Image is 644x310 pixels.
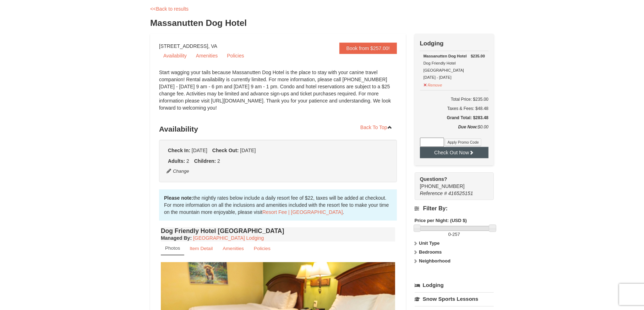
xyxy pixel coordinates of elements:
span: Reference # [420,190,447,196]
strong: Check In: [168,148,190,153]
button: Change [166,167,190,175]
strong: Check Out: [212,148,239,153]
span: 0 [448,232,451,237]
div: Taxes & Fees: $48.48 [420,105,489,112]
a: Book from $257.00! [339,43,397,54]
h5: Grand Total: $283.48 [420,114,489,121]
a: Policies [249,242,275,255]
h3: Availability [159,122,397,136]
button: Check Out Now [420,147,489,158]
h3: Massanutten Dog Hotel [150,16,494,30]
div: $0.00 [420,123,489,138]
a: <<Back to results [150,6,189,12]
span: 416525151 [448,190,473,196]
h6: Total Price: $235.00 [420,96,489,103]
small: Amenities [223,246,244,251]
div: the nightly rates below include a daily resort fee of $22, taxes will be added at checkout. For m... [159,189,397,221]
h4: Filter By: [415,205,494,212]
button: Remove [424,80,443,89]
span: [PHONE_NUMBER] [420,176,481,189]
a: Policies [223,50,248,61]
strong: Please note: [164,195,193,201]
div: Dog Friendly Hotel [GEOGRAPHIC_DATA] [DATE] - [DATE] [424,52,485,81]
span: 257 [452,232,460,237]
h4: Dog Friendly Hotel [GEOGRAPHIC_DATA] [161,227,395,234]
a: Lodging [415,279,494,292]
span: 2 [186,158,189,164]
div: Start wagging your tails because Massanutten Dog Hotel is the place to stay with your canine trav... [159,69,397,118]
strong: Bedrooms [419,249,442,255]
a: Item Detail [185,242,217,255]
strong: Questions? [420,176,447,182]
strong: Price per Night: (USD $) [415,218,467,223]
button: Apply Promo Code [445,138,481,146]
small: Photos [165,245,180,251]
strong: Due Now: [458,124,478,129]
span: 2 [217,158,220,164]
a: Availability [159,50,191,61]
strong: Massanutten Dog Hotel [424,54,467,58]
small: Policies [254,246,271,251]
a: Amenities [218,242,249,255]
span: [DATE] [240,148,256,153]
strong: Lodging [420,40,444,47]
label: - [415,231,494,238]
a: Amenities [192,50,222,61]
a: Back To Top [356,122,397,133]
a: Resort Fee | [GEOGRAPHIC_DATA] [262,209,343,215]
a: [GEOGRAPHIC_DATA] Lodging [193,235,264,241]
span: Managed By [161,235,190,241]
a: Snow Sports Lessons [415,292,494,305]
strong: Children: [194,158,216,164]
strong: $235.00 [471,52,485,60]
strong: : [161,235,192,241]
strong: Neighborhood [419,258,451,264]
strong: Adults: [168,158,185,164]
span: [DATE] [192,148,207,153]
strong: Unit Type [419,240,440,246]
small: Item Detail [190,246,213,251]
a: Photos [161,242,184,255]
